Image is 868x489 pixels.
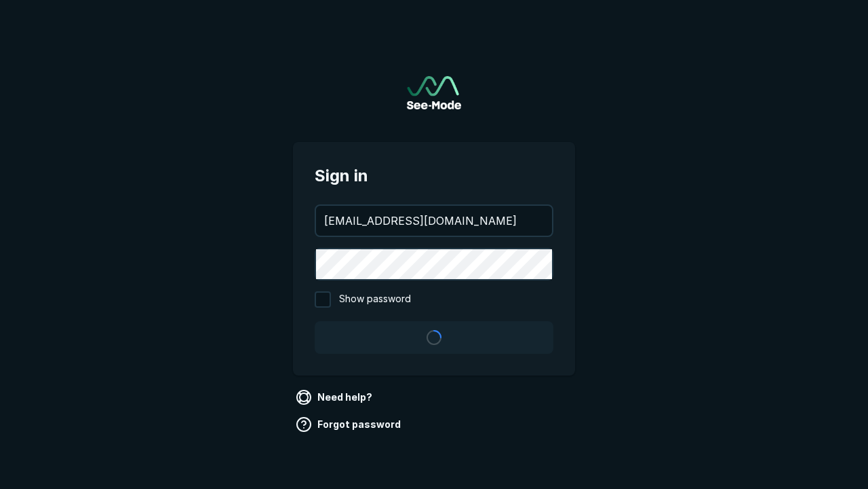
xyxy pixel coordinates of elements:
span: Sign in [315,164,553,188]
a: Forgot password [293,414,406,435]
span: Show password [339,291,411,308]
img: See-Mode Logo [407,76,461,109]
a: Go to sign in [407,76,461,109]
a: Need help? [293,386,378,408]
input: your@email.com [316,206,552,236]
